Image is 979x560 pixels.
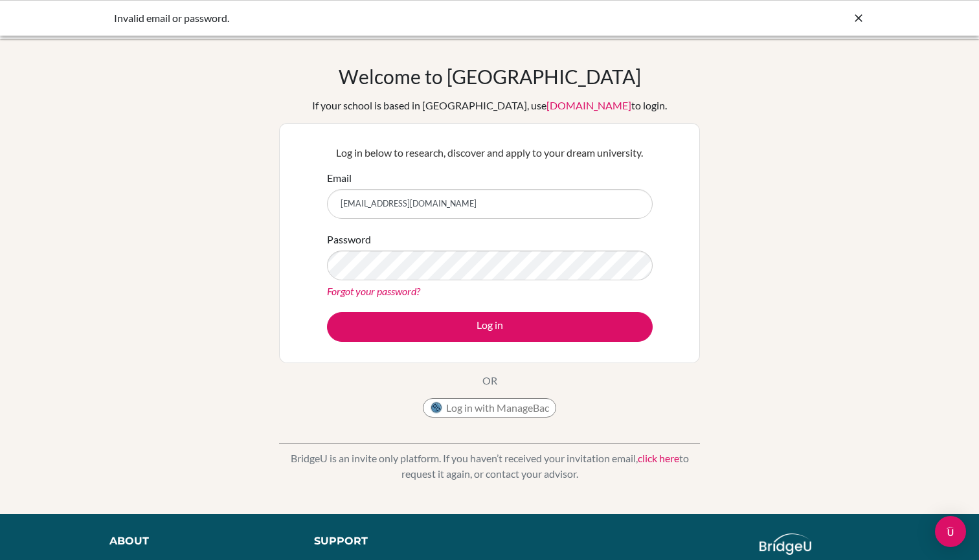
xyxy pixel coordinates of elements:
div: Support [314,533,476,549]
div: Invalid email or password. [114,10,671,26]
div: About [109,533,285,549]
a: click here [638,452,679,464]
label: Email [327,170,352,186]
p: Log in below to research, discover and apply to your dream university. [327,145,653,161]
p: OR [482,373,497,388]
label: Password [327,232,371,247]
h1: Welcome to [GEOGRAPHIC_DATA] [339,65,641,88]
p: BridgeU is an invite only platform. If you haven’t received your invitation email, to request it ... [279,451,700,482]
button: Log in [327,312,653,342]
a: [DOMAIN_NAME] [546,99,631,111]
div: If your school is based in [GEOGRAPHIC_DATA], use to login. [312,98,667,113]
a: Forgot your password? [327,285,420,297]
div: Open Intercom Messenger [935,516,966,547]
button: Log in with ManageBac [423,398,556,418]
img: logo_white@2x-f4f0deed5e89b7ecb1c2cc34c3e3d731f90f0f143d5ea2071677605dd97b5244.png [760,533,812,555]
